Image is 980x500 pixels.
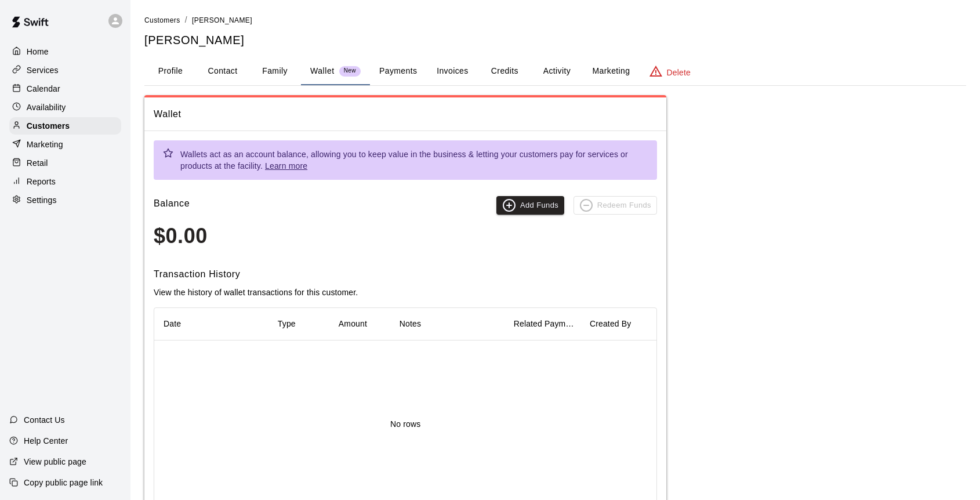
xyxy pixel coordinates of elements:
[27,194,57,206] p: Settings
[27,64,59,76] p: Services
[278,307,296,340] div: Type
[27,120,70,132] p: Customers
[9,173,121,190] a: Reports
[154,287,657,298] p: View the history of wallet transactions for this customer.
[9,43,121,60] a: Home
[268,307,329,340] div: Type
[9,154,121,172] a: Retail
[9,191,121,209] a: Settings
[9,80,121,97] a: Calendar
[144,16,180,24] span: Customers
[249,57,301,85] button: Family
[496,196,564,215] button: Add Funds
[9,117,121,135] a: Customers
[426,57,478,85] button: Invoices
[339,307,367,340] div: Amount
[339,67,361,75] span: New
[144,57,966,85] div: basic tabs example
[9,61,121,79] a: Services
[531,57,583,85] button: Activity
[27,157,48,169] p: Retail
[27,102,66,113] p: Availability
[197,57,249,85] button: Contact
[27,176,56,187] p: Reports
[154,224,657,248] h3: $0.00
[144,57,197,85] button: Profile
[667,67,691,78] p: Delete
[192,16,252,24] span: [PERSON_NAME]
[154,267,657,282] h6: Transaction History
[9,99,121,116] a: Availability
[265,161,307,171] a: Learn more
[329,307,390,340] div: Amount
[9,136,121,153] a: Marketing
[154,196,190,215] h6: Balance
[478,57,531,85] button: Credits
[27,139,63,150] p: Marketing
[370,57,426,85] button: Payments
[144,32,966,48] h5: [PERSON_NAME]
[24,435,68,447] p: Help Center
[514,307,577,340] div: Related Payment ID
[144,14,966,27] nav: breadcrumb
[180,144,648,176] div: Wallets act as an account balance, allowing you to keep value in the business & letting your cust...
[590,307,631,340] div: Created By
[24,414,65,426] p: Contact Us
[504,307,580,340] div: Related Payment ID
[27,83,60,95] p: Calendar
[185,14,187,26] li: /
[144,15,180,24] a: Customers
[27,46,49,57] p: Home
[164,307,181,340] div: Date
[310,65,335,77] p: Wallet
[154,307,268,340] div: Date
[580,307,656,340] div: Created By
[400,307,421,340] div: Notes
[390,307,504,340] div: Notes
[24,456,86,468] p: View public page
[583,57,639,85] button: Marketing
[24,477,103,488] p: Copy public page link
[154,107,657,122] span: Wallet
